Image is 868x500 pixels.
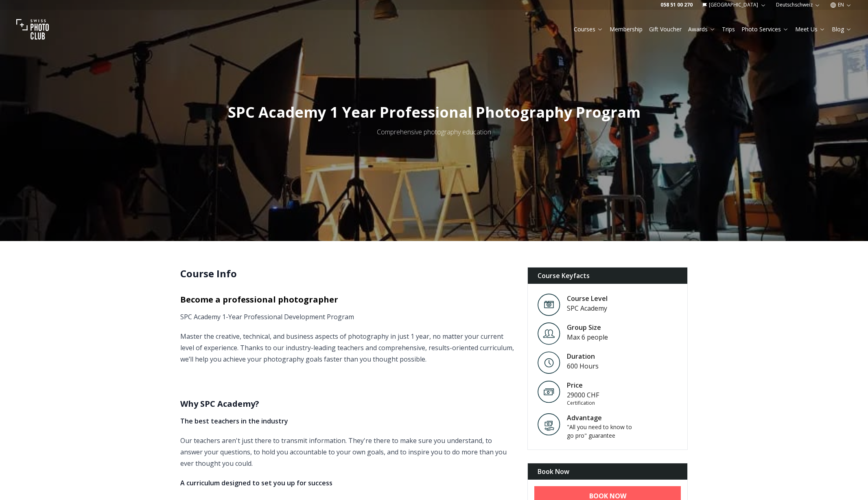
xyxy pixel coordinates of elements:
[180,294,338,305] strong: Become a professional photographer
[832,25,852,33] a: Blog
[567,423,636,440] div: "All you need to know to go pro" guarantee
[646,24,685,35] button: Gift Voucher
[610,25,643,33] a: Membership
[538,380,560,403] img: Price
[567,351,599,361] div: Duration
[574,25,603,33] a: Courses
[180,267,514,280] h2: Course Info
[829,24,855,35] button: Blog
[567,380,599,390] div: Price
[180,478,332,487] strong: A curriculum designed to set you up for success
[567,322,608,332] div: Group Size
[16,13,49,46] img: Swiss photo club
[660,2,693,8] a: 058 51 00 270
[180,417,288,425] strong: The best teachers in the industry
[567,390,599,400] div: 29000 CHF
[741,25,789,33] a: Photo Services
[180,435,514,469] p: Our teachers aren't just there to transmit information. They're there to make sure you understand...
[538,294,560,316] img: Level
[567,332,608,342] div: Max 6 people
[571,24,606,35] button: Courses
[567,361,599,371] div: 600 Hours
[719,24,738,35] button: Trips
[567,294,608,303] div: Course Level
[567,400,599,406] div: Certification
[685,24,719,35] button: Awards
[738,24,792,35] button: Photo Services
[528,463,688,480] div: Book Now
[688,25,715,33] a: Awards
[528,268,688,284] div: Course Keyfacts
[538,322,560,345] img: Level
[792,24,829,35] button: Meet Us
[180,398,259,409] strong: Why SPC Academy?
[377,127,491,136] span: Comprehensive photography education
[649,25,682,33] a: Gift Voucher
[538,413,560,436] img: Advantage
[567,413,636,423] div: Advantage
[567,303,608,313] div: SPC Academy
[228,102,641,122] span: SPC Academy 1 Year Professional Photography Program
[722,25,735,33] a: Trips
[180,311,514,322] p: SPC Academy 1-Year Professional Development Program
[606,24,646,35] button: Membership
[538,351,560,374] img: Level
[795,25,825,33] a: Meet Us
[180,331,514,365] p: Master the creative, technical, and business aspects of photography in just 1 year, no matter you...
